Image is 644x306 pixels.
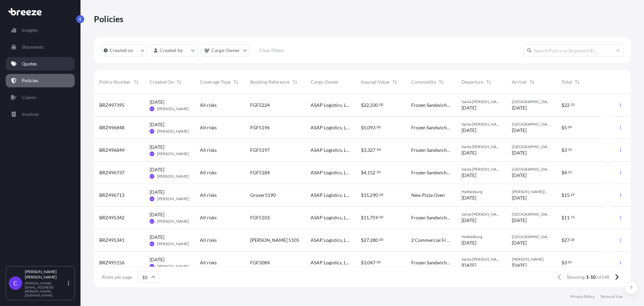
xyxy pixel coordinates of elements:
span: $ [561,215,564,220]
span: CC [150,263,154,270]
span: [PERSON_NAME] [157,174,189,179]
span: All risks [200,259,217,266]
span: Santa [PERSON_NAME] [462,167,501,172]
span: All risks [200,102,217,108]
span: [DATE] [462,217,476,224]
button: Sort [232,78,240,86]
p: Created on [110,47,133,54]
span: FGF5184 [250,169,270,176]
button: Sort [132,78,140,86]
span: CC [150,105,154,112]
span: 27 [564,238,570,243]
button: Sort [391,78,399,86]
span: 4 [364,170,366,175]
span: Policy Number [99,79,131,85]
span: $ [361,170,364,175]
button: createdOn Filter options [101,44,148,56]
span: All risks [200,124,217,131]
span: Frozen Sandwiches [411,169,451,176]
span: All risks [200,192,217,199]
span: 09 [568,126,572,128]
span: Total [561,79,572,85]
span: . [376,261,376,263]
span: 152 [367,170,375,175]
span: [PERSON_NAME][GEOGRAPHIC_DATA] [512,189,551,194]
span: 00 [379,103,383,106]
span: [GEOGRAPHIC_DATA] [512,212,551,217]
span: , [366,125,367,130]
button: Sort [528,78,536,86]
span: BRZ496737 [99,169,124,176]
a: Terms of Use [600,294,623,299]
span: Departure [462,79,483,85]
p: Invoices [22,111,39,118]
span: of 148 [597,274,609,280]
span: $ [561,238,564,243]
span: [DATE] [512,217,527,224]
span: 759 [370,215,378,220]
span: 4 [564,170,567,175]
span: Created On [150,79,174,85]
span: [DATE] [512,172,527,179]
span: $ [361,148,364,152]
span: 76 [571,216,575,218]
span: 327 [367,148,375,152]
span: [GEOGRAPHIC_DATA] [512,144,551,149]
span: $ [361,103,364,107]
span: CC [150,173,154,180]
span: 29 [571,193,575,196]
span: 00 [377,126,381,128]
span: Santa [PERSON_NAME] [462,122,501,127]
button: Sort [291,78,299,86]
span: [DATE] [150,211,164,218]
span: $ [561,103,564,107]
span: . [376,171,376,173]
span: , [366,148,367,152]
button: Clear Filters [253,45,291,56]
span: 3 [364,148,366,152]
p: Shipments [22,44,44,50]
span: 280 [370,238,378,243]
span: [PERSON_NAME] [157,264,189,269]
span: [PERSON_NAME] [157,151,189,157]
span: New Pizza Oven [411,192,445,199]
span: [DATE] [150,234,164,241]
span: BRZ495342 [99,214,124,221]
span: 15 [364,193,369,198]
p: Policies [94,13,124,24]
span: Rows per page [102,274,132,280]
span: 22 [564,103,570,107]
span: BRZ496849 [99,147,124,154]
span: 28 [571,238,575,241]
p: Privacy Policy [570,294,595,299]
span: FGF5196 [250,124,270,131]
span: Frozen Sandwiches [411,124,451,131]
span: All risks [200,214,217,221]
span: CC [150,128,154,135]
span: [DATE] [462,104,476,111]
span: 11 [564,215,570,220]
span: $ [361,238,364,243]
span: [DATE] [512,239,527,246]
span: $ [561,125,564,130]
span: [DATE] [462,239,476,246]
span: . [378,216,379,218]
span: , [366,170,367,175]
a: Claims [6,91,75,104]
span: 2 Commercial Freezers [411,237,451,244]
span: ASAP Logistics, LLC [311,169,350,176]
span: [DATE] [462,262,476,269]
span: 22 [364,103,369,107]
span: Arrival [512,79,527,85]
span: [DATE] [512,104,527,111]
span: ASAP Logistics, LLC [311,237,350,244]
p: Quotes [22,60,37,67]
p: Insights [22,27,38,34]
span: . [570,238,570,241]
span: Hattiesburg [462,234,501,239]
span: Frozen Sandwiches [411,102,451,108]
span: [DATE] [512,194,527,201]
span: 11 [364,215,369,220]
span: BRZ497395 [99,102,124,108]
